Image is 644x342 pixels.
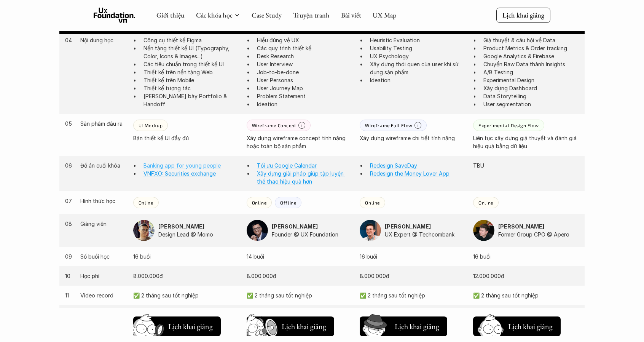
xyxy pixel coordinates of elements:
p: UX Psychology [370,52,465,60]
p: Thiết kế tương tác [143,84,239,92]
p: Đồ án cuối khóa [80,161,126,169]
a: UX Map [373,11,397,19]
p: Công cụ thiết kế Figma [143,36,239,44]
p: [PERSON_NAME] bày Portfolio & Handoff [143,92,239,108]
p: Founder @ UX Foundation [272,230,352,238]
p: Nội dung học [80,36,126,44]
p: Xây dựng thói quen của user khi sử dụng sản phẩm [370,60,465,76]
p: ✅ 2 tháng sau tốt nghiệp [473,291,579,299]
p: 10 [65,272,73,280]
p: Data Storytelling [483,92,579,100]
p: Online [252,200,267,205]
strong: [PERSON_NAME] [272,223,318,230]
p: Xây dựng wireframe concept tính năng hoặc toàn bộ sản phẩm [247,134,352,150]
h5: Lịch khai giảng [507,321,553,332]
p: UX Expert @ Techcombank [385,230,465,238]
a: Lịch khai giảng [247,313,334,336]
p: Giảng viên [80,220,126,228]
p: Nền tảng thiết kế UI (Typography, Color, Icons & Images...) [143,44,239,60]
p: Heuristic Evaluation [370,36,465,44]
p: Experimental Design Flow [478,123,539,128]
p: Online [478,200,493,205]
p: 05 [65,120,73,128]
a: Redesign the Money Lover App [370,170,450,177]
p: Học phí [80,272,126,280]
p: 07 [65,197,73,205]
p: User segmentation [483,100,579,108]
p: 8.000.000đ [247,272,352,280]
a: Các khóa học [196,11,233,19]
a: Redesign SaveDay [370,162,417,169]
p: 09 [65,253,73,260]
p: Xây dựng Dashboard [483,84,579,92]
button: Lịch khai giảng [360,316,447,336]
p: ✅ 2 tháng sau tốt nghiệp [247,291,352,299]
p: Chuyển Raw Data thành Insights [483,60,579,68]
button: Lịch khai giảng [473,316,561,336]
p: Các tiêu chuẩn trong thiết kế UI [143,60,239,68]
p: Sản phẩm đầu ra [80,120,126,128]
p: ✅ 2 tháng sau tốt nghiệp [133,291,239,299]
p: Giả thuyết & câu hỏi về Data [483,36,579,44]
p: Problem Statement [257,92,352,100]
p: 06 [65,161,73,169]
p: 08 [65,220,73,228]
p: Design Lead @ Momo [158,230,239,238]
p: Desk Research [257,52,352,60]
a: Lịch khai giảng [133,313,221,336]
p: 12.000.000đ [473,272,579,280]
p: 14 buổi [247,253,352,260]
p: 8.000.000đ [360,272,465,280]
p: 04 [65,36,73,44]
button: Lịch khai giảng [133,316,221,336]
p: Hình thức học [80,197,126,205]
a: Tối ưu Google Calendar [257,162,317,169]
p: Product Metrics & Order tracking [483,44,579,52]
a: Case Study [252,11,282,19]
p: Ideation [257,100,352,108]
h5: Lịch khai giảng [394,321,440,332]
a: Truyện tranh [293,11,330,19]
p: User Journey Map [257,84,352,92]
p: Thiết kế trên nền tảng Web [143,68,239,76]
a: Lịch khai giảng [360,313,447,336]
p: Online [365,200,380,205]
a: VNFXO: Securities exchange [143,170,216,177]
a: Lịch khai giảng [473,313,561,336]
p: Experimental Design [483,76,579,84]
h5: Lịch khai giảng [167,321,213,332]
p: Former Group CPO @ Apero [498,230,579,238]
p: Video record [80,291,126,299]
p: Lịch khai giảng [502,11,544,19]
button: Lịch khai giảng [247,316,334,336]
p: Wireframe Concept [252,123,296,128]
p: Usability Testing [370,44,465,52]
p: Offline [280,200,296,205]
p: Ideation [370,76,465,84]
p: Số buổi học [80,253,126,260]
p: 8.000.000đ [133,272,239,280]
p: Job-to-be-done [257,68,352,76]
p: Bản thiết kế UI đầy đủ [133,134,239,142]
p: A/B Testing [483,68,579,76]
p: 11 [65,291,73,299]
strong: [PERSON_NAME] [158,223,204,230]
p: Xây dựng wireframe chi tiết tính năng [360,134,465,142]
p: 16 buổi [133,253,239,260]
p: 16 buổi [473,253,579,260]
p: Wireframe Full Flow [365,123,412,128]
p: Hiểu đúng về UX [257,36,352,44]
p: User Interview [257,60,352,68]
p: Thiết kế trên Mobile [143,76,239,84]
p: ✅ 2 tháng sau tốt nghiệp [360,291,465,299]
p: User Personas [257,76,352,84]
p: Liên tục xây dựng giả thuyết và đánh giá hiệu quả bằng dữ liệu [473,134,579,150]
strong: [PERSON_NAME] [498,223,544,230]
p: UI Mockup [139,123,163,128]
strong: [PERSON_NAME] [385,223,431,230]
a: Bài viết [341,11,361,19]
p: 16 buổi [360,253,465,260]
p: Online [139,200,153,205]
h5: Lịch khai giảng [281,321,327,332]
a: Giới thiệu [156,11,185,19]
